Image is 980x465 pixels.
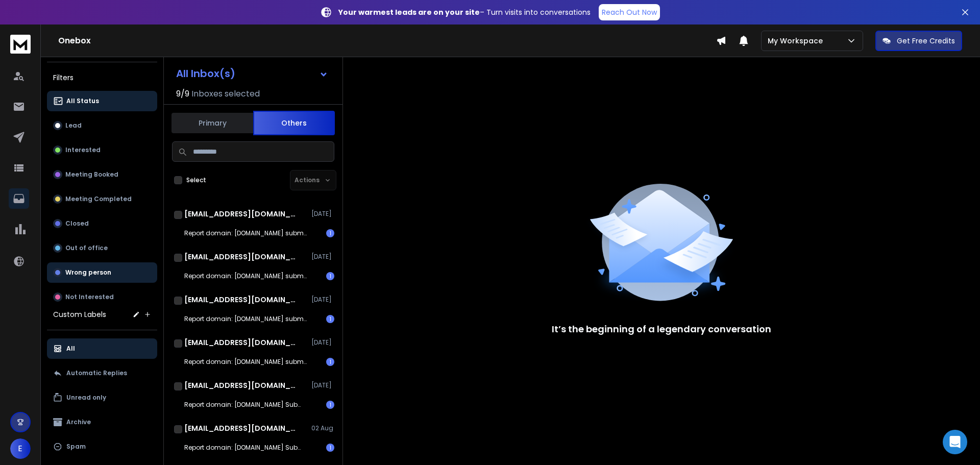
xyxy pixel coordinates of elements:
p: 02 Aug [311,424,334,432]
h3: Filters [47,70,157,85]
button: Spam [47,436,157,457]
button: Not Interested [47,287,157,307]
button: Primary [171,112,253,134]
button: Automatic Replies [47,363,157,383]
p: Not Interested [65,293,114,301]
button: Lead [47,115,157,136]
p: Archive [66,418,91,426]
p: [DATE] [311,296,334,304]
h1: All Inbox(s) [176,68,235,79]
button: Closed [47,213,157,234]
button: Others [253,111,335,135]
button: Unread only [47,387,157,408]
p: It’s the beginning of a legendary conversation [552,322,771,336]
h1: [EMAIL_ADDRESS][DOMAIN_NAME] [184,295,297,305]
p: [DATE] [311,253,334,261]
div: 1 [326,272,334,280]
p: [DATE] [311,381,334,389]
a: Reach Out Now [599,4,660,20]
p: Report domain: [DOMAIN_NAME] submitter: [DOMAIN_NAME] [184,229,307,237]
div: 1 [326,315,334,323]
p: – Turn visits into conversations [338,7,591,17]
p: Report domain: [DOMAIN_NAME] submitter: [DOMAIN_NAME] [184,315,307,323]
p: Unread only [66,394,106,402]
button: Interested [47,140,157,160]
button: Meeting Booked [47,164,157,185]
h1: [EMAIL_ADDRESS][DOMAIN_NAME] [184,380,297,390]
p: Out of office [65,244,108,252]
div: 1 [326,229,334,237]
h1: [EMAIL_ADDRESS][DOMAIN_NAME] [184,209,297,219]
p: Report domain: [DOMAIN_NAME] Submitter: [DOMAIN_NAME] [184,444,307,452]
h1: [EMAIL_ADDRESS][DOMAIN_NAME] [184,252,297,262]
div: 1 [326,358,334,366]
button: All Inbox(s) [168,63,336,84]
h3: Inboxes selected [191,88,260,100]
p: Automatic Replies [66,369,127,377]
h1: [EMAIL_ADDRESS][DOMAIN_NAME] [184,337,297,348]
span: 9 / 9 [176,88,189,100]
p: All [66,345,75,353]
button: All Status [47,91,157,111]
button: Meeting Completed [47,189,157,209]
button: Out of office [47,238,157,258]
button: Wrong person [47,262,157,283]
button: E [10,438,31,459]
p: Reach Out Now [602,7,657,17]
p: [DATE] [311,338,334,347]
button: All [47,338,157,359]
p: Get Free Credits [897,36,955,46]
div: 1 [326,401,334,409]
p: Spam [66,443,86,451]
button: Get Free Credits [875,31,962,51]
div: Open Intercom Messenger [943,430,967,454]
p: All Status [66,97,99,105]
p: Closed [65,219,89,228]
h1: Onebox [58,35,716,47]
p: Meeting Completed [65,195,132,203]
p: [DATE] [311,210,334,218]
p: Wrong person [65,268,111,277]
p: Interested [65,146,101,154]
p: Report domain: [DOMAIN_NAME] Submitter: [DOMAIN_NAME] [184,401,307,409]
h3: Custom Labels [53,309,106,320]
p: Lead [65,121,82,130]
p: My Workspace [768,36,827,46]
p: Meeting Booked [65,170,118,179]
h1: [EMAIL_ADDRESS][DOMAIN_NAME] [184,423,297,433]
p: Report domain: [DOMAIN_NAME] submitter: [DOMAIN_NAME] [184,358,307,366]
p: Report domain: [DOMAIN_NAME] submitter: [DOMAIN_NAME] [184,272,307,280]
label: Select [186,176,206,184]
strong: Your warmest leads are on your site [338,7,480,17]
button: Archive [47,412,157,432]
div: 1 [326,444,334,452]
img: logo [10,35,31,54]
